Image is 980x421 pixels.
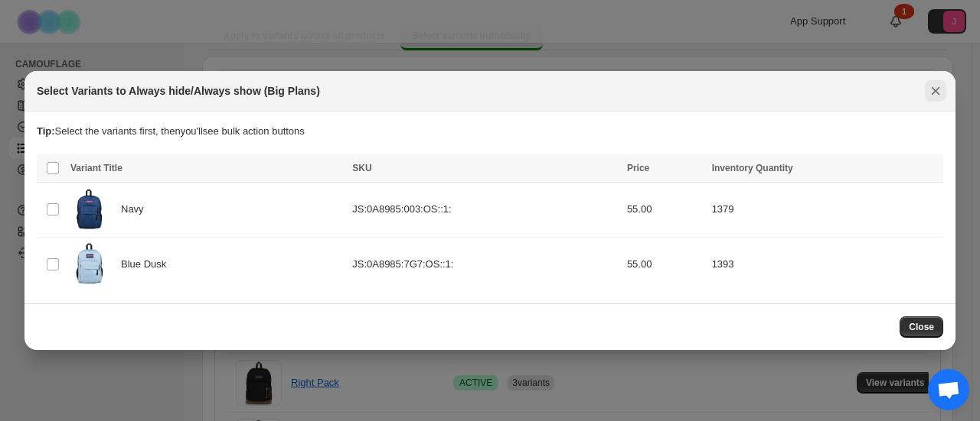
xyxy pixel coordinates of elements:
[37,124,943,139] p: Select the variants first, then you'll see bulk action buttons
[900,316,943,338] button: Close
[622,237,707,291] td: 55.00
[925,80,946,102] button: Close
[909,321,934,333] span: Close
[928,369,969,410] div: Open chat
[70,242,109,287] img: JS0A89857G7-FRONT.png
[70,187,109,232] img: JS0A8985003-FRONT.png
[348,237,622,291] td: JS:0A8985:7G7:OS::1:
[70,163,122,173] span: Variant Title
[622,183,707,237] td: 55.00
[707,237,943,291] td: 1393
[627,163,649,173] span: Price
[121,257,175,272] span: Blue Dusk
[352,163,371,173] span: SKU
[712,163,793,173] span: Inventory Quantity
[707,183,943,237] td: 1379
[348,183,622,237] td: JS:0A8985:003:OS::1:
[121,202,152,217] span: Navy
[37,125,55,137] strong: Tip:
[37,83,320,99] h2: Select Variants to Always hide/Always show (Big Plans)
